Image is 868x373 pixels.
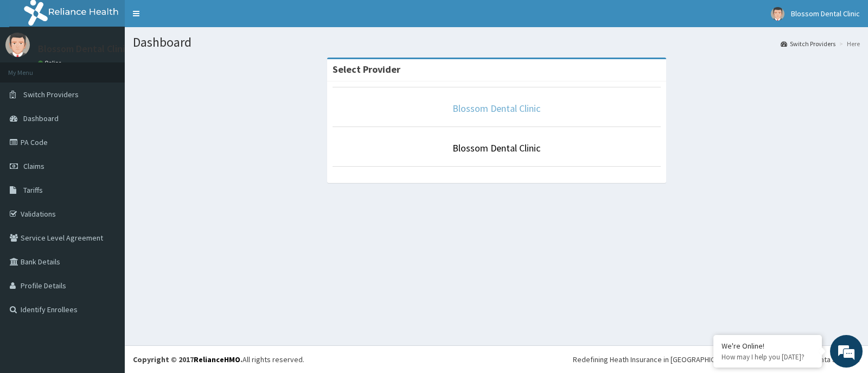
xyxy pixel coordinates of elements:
img: User Image [771,7,784,21]
span: Switch Providers [23,90,79,99]
a: RelianceHMO [194,355,240,364]
div: We're Online! [722,341,814,351]
p: Blossom Dental Clinic [38,44,130,54]
a: Switch Providers [781,39,835,48]
footer: All rights reserved. [125,345,868,373]
div: Redefining Heath Insurance in [GEOGRAPHIC_DATA] using Telemedicine and Data Science! [573,354,860,365]
strong: Copyright © 2017 . [133,355,242,364]
span: Dashboard [23,113,59,123]
span: Blossom Dental Clinic [791,9,860,18]
h1: Dashboard [133,35,860,49]
p: How may I help you today? [722,352,814,362]
img: User Image [5,33,30,57]
a: Blossom Dental Clinic [452,102,540,115]
a: Blossom Dental Clinic [452,142,540,154]
a: Online [38,59,64,67]
span: Tariffs [23,185,43,195]
span: Claims [23,161,44,171]
strong: Select Provider [333,63,400,75]
li: Here [837,39,860,48]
